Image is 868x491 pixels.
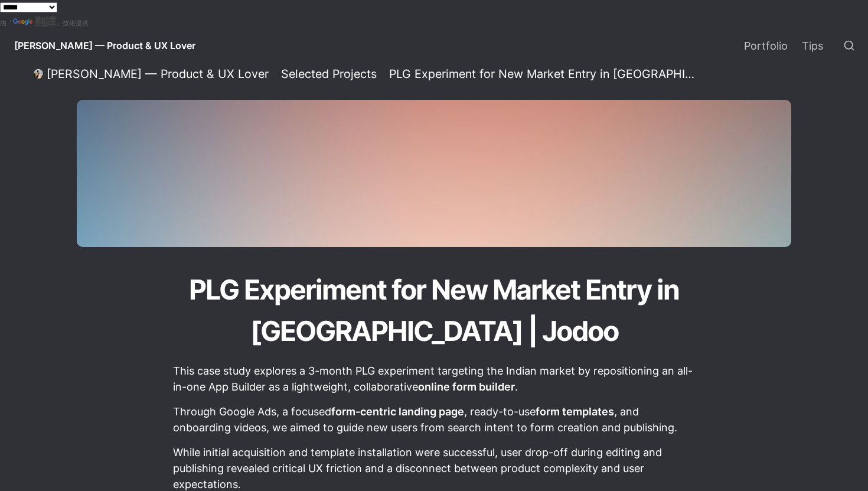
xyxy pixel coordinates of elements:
[34,69,43,79] img: Daniel Lee — Product & UX Lover
[418,381,515,393] strong: online form builder
[30,67,272,81] a: [PERSON_NAME] — Product & UX Lover
[172,402,696,437] p: Through Google Ads, a focused , ready-to-use , and onboarding videos, we aimed to guide new users...
[389,67,697,82] div: PLG Experiment for New Market Entry in [GEOGRAPHIC_DATA] | Jodoo
[278,67,380,81] a: Selected Projects
[795,29,830,62] a: Tips
[536,405,614,418] strong: form templates
[281,67,377,82] div: Selected Projects
[5,29,205,62] a: [PERSON_NAME] — Product & UX Lover
[737,29,795,62] a: Portfolio
[273,69,276,79] span: /
[47,67,269,82] div: [PERSON_NAME] — Product & UX Lover
[77,100,791,247] img: PLG Experiment for New Market Entry in India | Jodoo
[13,15,56,28] a: 翻譯
[381,69,384,79] span: /
[386,67,701,81] a: PLG Experiment for New Market Entry in [GEOGRAPHIC_DATA] | Jodoo
[331,405,464,418] strong: form-centric landing page
[14,40,195,51] span: [PERSON_NAME] — Product & UX Lover
[172,361,696,396] p: This case study explores a 3-month PLG experiment targeting the Indian market by repositioning an...
[13,18,35,27] img: Google 翻譯
[115,268,753,353] h1: PLG Experiment for New Market Entry in [GEOGRAPHIC_DATA] | Jodoo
